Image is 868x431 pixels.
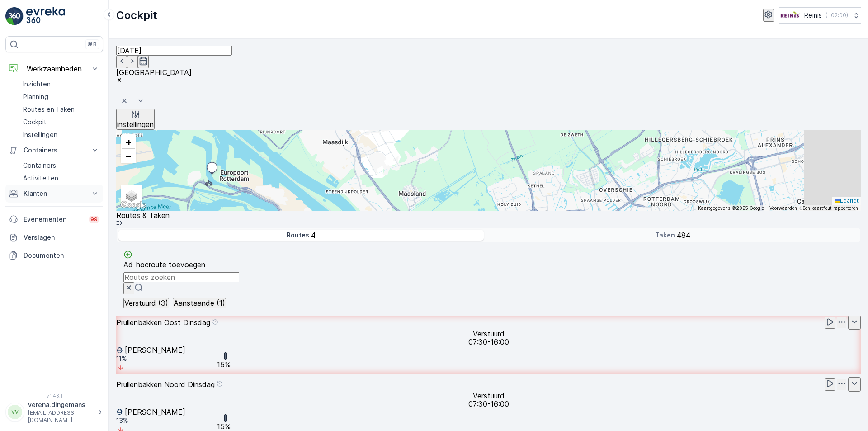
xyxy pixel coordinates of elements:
a: Evenementen99 [5,210,103,228]
span: − [125,150,132,161]
button: Klanten [5,185,103,203]
p: [EMAIL_ADDRESS][DOMAIN_NAME] [28,409,93,424]
p: [PERSON_NAME] [125,408,185,416]
p: Prullenbakken Noord Dinsdag [116,380,215,388]
a: Instellingen [19,128,103,141]
span: + [125,136,132,148]
img: Reinis-Logo-Vrijstaand_Tekengebied-1-copy2_aBO4n7j.png [779,10,801,20]
div: 15% [217,360,231,369]
a: Cockpit [19,116,103,128]
input: Routes zoeken [123,272,239,282]
p: ⌘B [88,41,97,48]
a: In zoomen [122,135,135,149]
p: Prullenbakken Oost Dinsdag [116,318,210,327]
img: logo_light-DOdMpM7g.png [26,7,65,25]
p: Activiteiten [23,174,58,183]
p: Routes [287,231,309,240]
p: Werkzaamheden [24,65,85,73]
p: Containers [23,161,56,170]
span: Opdrachtnemer status [122,130,183,137]
button: Reinis(+02:00) [779,7,861,24]
span: v 1.48.1 [5,393,103,398]
div: help tooltippictogram [217,380,223,388]
button: instellingen [116,109,155,130]
div: help tooltippictogram [212,318,218,327]
p: 484 [677,231,690,239]
input: Zoek naar taken of een locatie [116,191,205,199]
div: [GEOGRAPHIC_DATA] [116,68,861,76]
p: Ad-hocroute toevoegen [123,260,205,269]
button: Containers [5,141,103,159]
summary: Opdrachtnemer status [116,130,861,150]
p: Cockpit [116,8,157,23]
button: Aanstaande (1) [173,298,226,308]
a: Activiteiten [19,172,103,185]
p: Verstuurd [473,330,505,338]
a: Inzichten [19,78,103,90]
span: Routestatus [122,151,154,157]
a: Uitzoomen [122,149,135,162]
summary: Activiteiten [116,171,861,191]
p: 07:30-16:00 [468,338,509,346]
a: Dit gebied openen in Google Maps (er wordt een nieuw venster geopend) [118,199,148,211]
img: Google [118,199,148,211]
p: Containers [24,146,85,155]
p: Instellingen [23,130,57,139]
span: Activiteiten [122,171,152,178]
p: Reinis [804,11,822,20]
input: dd/mm/yyyy [116,46,232,56]
p: Inzichten [23,80,51,89]
a: Verslagen [5,228,103,246]
p: Documenten [24,251,99,260]
p: Planning [23,92,48,101]
a: Voorwaarden [769,205,797,211]
p: Klanten [24,189,85,198]
a: Een kaartfout rapporteren [802,205,858,211]
span: Kaartgegevens ©2025 Google [698,205,764,211]
p: [PERSON_NAME] [125,346,185,354]
a: Routes en Taken [19,103,103,116]
p: 4 [311,231,316,239]
a: Containers [19,159,103,172]
button: Werkzaamheden [5,60,103,78]
div: Remove Prullenbakken [116,76,861,85]
p: Routes en Taken [23,105,75,114]
p: 13 % [116,416,128,425]
button: Verstuurd (3) [123,298,169,308]
a: Documenten [5,246,103,265]
img: logo [5,7,24,25]
a: Leaflet [835,197,859,204]
a: Ad-hocroute toevoegen [123,250,205,269]
p: Routes & Taken [116,211,861,219]
summary: Routestatus [116,150,861,171]
p: Aanstaande (1) [174,299,225,307]
button: VVverena.dingemans[EMAIL_ADDRESS][DOMAIN_NAME] [5,400,103,424]
p: ( +02:00 ) [826,12,848,19]
p: Evenementen [24,215,83,224]
p: Verstuurd [473,392,505,400]
p: Verslagen [24,233,99,242]
div: VV [8,405,22,419]
p: Taken [655,231,675,240]
p: 07:30-16:00 [468,400,509,408]
a: Layers [122,186,142,206]
p: instellingen [117,120,154,128]
p: Cockpit [23,118,47,127]
p: 99 [90,216,98,223]
div: 15% [217,422,231,431]
a: Planning [19,90,103,103]
p: verena.dingemans [28,400,93,409]
p: 11 % [116,354,127,363]
p: Verstuurd (3) [124,299,168,307]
